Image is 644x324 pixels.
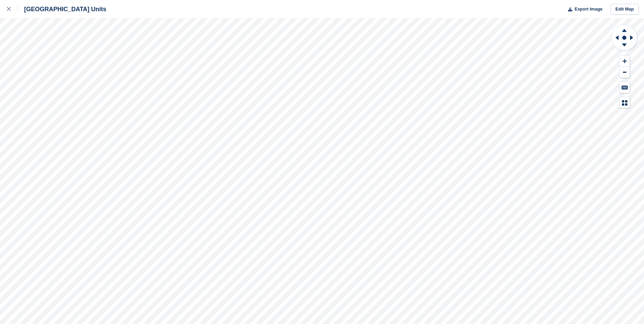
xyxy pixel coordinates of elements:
button: Zoom In [620,56,630,67]
button: Map Legend [620,97,630,108]
a: Edit Map [611,4,639,15]
span: Export Image [574,6,602,13]
button: Zoom Out [620,67,630,78]
button: Export Image [564,4,603,15]
button: Keyboard Shortcuts [620,82,630,93]
div: [GEOGRAPHIC_DATA] Units [18,5,106,13]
